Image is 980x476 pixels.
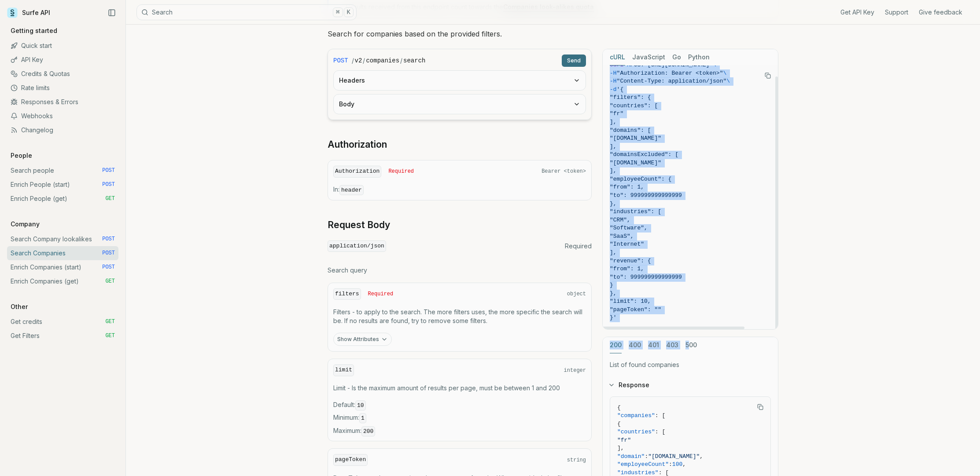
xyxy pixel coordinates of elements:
[7,178,118,192] a: Enrich People (start) POST
[610,274,682,280] span: "to": 999999999999999
[333,364,354,376] code: limit
[754,400,767,414] button: Copy Text
[359,413,366,423] code: 1
[328,219,390,231] a: Request Body
[659,469,669,476] span: : [
[610,298,651,305] span: "limit": 10,
[610,200,617,207] span: },
[617,404,621,411] span: {
[7,192,118,206] a: Enrich People (get) GET
[610,167,617,174] span: ],
[334,94,586,114] button: Body
[685,337,697,353] button: 500
[610,258,651,264] span: "revenue": {
[610,110,623,117] span: "fr"
[669,461,672,468] span: :
[333,400,586,410] span: Default :
[344,7,354,17] kbd: K
[610,78,617,84] span: -H
[617,70,723,76] span: "Authorization: Bearer <token>"
[7,302,31,311] p: Other
[726,78,730,84] span: \
[610,86,617,93] span: -d
[102,236,115,243] span: POST
[333,185,586,195] p: In:
[610,160,661,166] span: "[DOMAIN_NAME]"
[700,453,703,460] span: ,
[610,127,651,134] span: "domains": [
[610,306,661,313] span: "pageToken": ""
[7,123,118,137] a: Changelog
[105,6,118,19] button: Collapse Sidebar
[610,225,648,231] span: "Software",
[7,329,118,343] a: Get Filters GET
[366,56,399,65] code: companies
[102,167,115,174] span: POST
[7,39,118,53] a: Quick start
[648,337,659,353] button: 401
[610,192,682,199] span: "to": 999999999999999
[7,81,118,95] a: Rate limits
[333,288,361,300] code: filters
[105,278,115,285] span: GET
[333,384,586,392] p: Limit - Is the maximum amount of results per page, must be between 1 and 200
[328,266,592,275] p: Search query
[355,400,366,411] code: 10
[7,109,118,123] a: Webhooks
[672,49,681,65] button: Go
[7,274,118,288] a: Enrich Companies (get) GET
[610,290,617,297] span: },
[333,166,381,178] code: Authorization
[7,232,118,246] a: Search Company lookalikes POST
[333,426,586,436] span: Maximum :
[610,151,678,158] span: "domainsExcluded": [
[7,315,118,329] a: Get credits GET
[688,49,710,65] button: Python
[682,461,686,468] span: ,
[610,208,661,215] span: "industries": [
[617,412,655,419] span: "companies"
[333,56,348,65] span: POST
[610,49,625,65] button: cURL
[610,337,622,353] button: 200
[610,249,617,256] span: ],
[610,102,658,109] span: "countries": [
[610,282,613,288] span: }
[610,360,771,369] p: List of found companies
[403,56,425,65] code: search
[610,143,617,150] span: ],
[368,291,394,298] span: Required
[564,367,586,374] span: integer
[102,264,115,271] span: POST
[7,95,118,109] a: Responses & Errors
[352,56,354,65] span: /
[617,429,655,435] span: "countries"
[7,26,61,35] p: Getting started
[885,8,908,17] a: Support
[105,195,115,202] span: GET
[567,291,586,298] span: object
[328,240,386,252] code: application/json
[603,374,778,396] button: Response
[629,337,641,353] button: 400
[363,56,365,65] span: /
[388,168,414,175] span: Required
[919,8,962,17] a: Give feedback
[333,413,586,423] span: Minimum :
[328,28,778,40] p: Search for companies based on the provided filters.
[617,469,659,476] span: "industries"
[105,332,115,339] span: GET
[562,55,586,67] button: Send
[567,457,586,464] span: string
[617,86,624,93] span: '{
[610,94,651,101] span: "filters": {
[610,70,617,76] span: -H
[542,168,586,175] span: Bearer <token>
[136,4,357,20] button: Search⌘K
[666,337,678,353] button: 403
[610,217,630,223] span: "CRM",
[617,78,727,84] span: "Content-Type: application/json"
[102,250,115,257] span: POST
[617,421,621,427] span: {
[610,176,671,182] span: "employeeCount": {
